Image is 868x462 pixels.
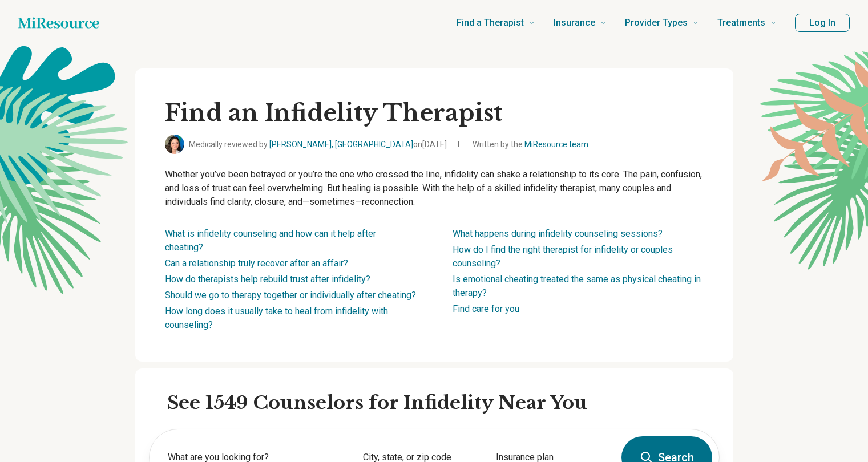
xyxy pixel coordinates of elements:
a: Home page [18,11,99,34]
span: Medically reviewed by [189,139,447,151]
span: Find a Therapist [457,15,524,31]
a: Find care for you [453,303,519,314]
a: What is infidelity counseling and how can it help after cheating? [165,228,376,253]
a: What happens during infidelity counseling sessions? [453,228,663,239]
p: Whether you’ve been betrayed or you’re the one who crossed the line, infidelity can shake a relat... [165,168,704,209]
a: How long does it usually take to heal from infidelity with counseling? [165,306,388,330]
span: on [DATE] [413,140,447,149]
span: Provider Types [625,15,688,31]
a: Can a relationship truly recover after an affair? [165,258,348,269]
a: Should we go to therapy together or individually after cheating? [165,290,416,301]
a: How do therapists help rebuild trust after infidelity? [165,274,370,285]
h1: Find an Infidelity Therapist [165,98,704,128]
button: Log In [795,14,850,32]
a: [PERSON_NAME], [GEOGRAPHIC_DATA] [269,140,413,149]
a: Is emotional cheating treated the same as physical cheating in therapy? [453,274,701,298]
a: How do I find the right therapist for infidelity or couples counseling? [453,244,673,269]
span: Insurance [554,15,595,31]
span: Written by the [473,139,588,151]
span: Treatments [717,15,765,31]
h2: See 1549 Counselors for Infidelity Near You [167,391,720,415]
a: MiResource team [524,140,588,149]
